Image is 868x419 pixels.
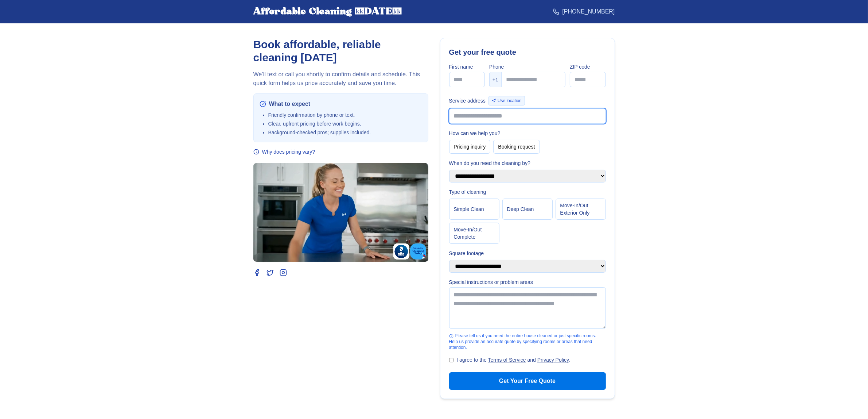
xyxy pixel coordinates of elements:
button: Simple Clean [449,199,499,220]
label: Special instructions or problem areas [449,278,606,286]
button: Why does pricing vary? [253,148,315,155]
button: Deep Clean [502,199,553,220]
span: What to expect [269,100,311,108]
li: Clear, upfront pricing before work begins. [268,120,422,127]
a: Terms of Service [488,357,526,363]
h1: Book affordable, reliable cleaning [DATE] [253,38,428,64]
a: [PHONE_NUMBER] [553,7,615,16]
h2: Get your free quote [449,47,606,57]
button: Move‑In/Out Complete [449,223,499,244]
a: Facebook [253,269,261,276]
button: Booking request [493,140,540,154]
label: Square footage [449,250,606,257]
p: We’ll text or call you shortly to confirm details and schedule. This quick form helps us price ac... [253,70,428,88]
label: First name [449,63,485,70]
li: Background‑checked pros; supplies included. [268,129,422,136]
div: +1 [490,72,502,87]
label: How can we help you? [449,130,606,137]
button: Pricing inquiry [449,140,491,154]
label: I agree to the and . [456,356,570,364]
div: Affordable Cleaning [DATE] [253,6,402,18]
label: ZIP code [570,63,606,70]
button: Get Your Free Quote [449,372,606,390]
div: Please tell us if you need the entire house cleaned or just specific rooms. Help us provide an ac... [449,333,606,350]
li: Friendly confirmation by phone or text. [268,111,422,119]
label: Type of cleaning [449,188,606,196]
label: When do you need the cleaning by? [449,159,606,167]
button: Use location [489,96,525,105]
button: Move‑In/Out Exterior Only [556,199,606,220]
a: Twitter [266,269,274,276]
a: Privacy Policy [537,357,569,363]
a: Instagram [280,269,287,276]
label: Service address [449,97,486,104]
label: Phone [489,63,565,70]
